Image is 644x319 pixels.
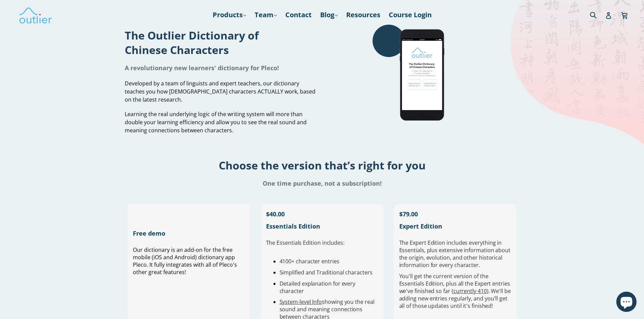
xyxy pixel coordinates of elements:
[133,229,245,237] h1: Free demo
[251,9,280,21] a: Team
[399,210,418,218] span: $79.00
[125,80,315,103] span: Developed by a team of linguists and expert teachers, our dictionary teaches you how [DEMOGRAPHIC...
[588,8,607,22] input: Search
[614,292,639,314] inbox-online-store-chat: Shopify online store chat
[209,9,249,21] a: Products
[125,110,307,134] span: Learning the real underlying logic of the writing system will more than double your learning effi...
[399,239,472,246] span: The Expert Edition includes e
[399,239,510,269] span: verything in Essentials, plus extensive information about the origin, evolution, and other histor...
[266,239,344,246] span: The Essentials Edition includes:
[19,5,52,25] img: Outlier Linguistics
[282,9,315,21] a: Contact
[399,222,511,230] h1: Expert Edition
[133,246,237,276] span: Our dictionary is an add-on for the free mobile (iOS and Android) dictionary app Pleco. It fully ...
[385,9,435,21] a: Course Login
[343,9,384,21] a: Resources
[280,298,322,305] a: System-level Info
[453,287,487,295] a: currently 410
[280,258,339,265] span: 4100+ character entries
[125,64,317,72] h1: A revolutionary new learners' dictionary for Pleco!
[266,210,285,218] span: $40.00
[125,28,317,57] h1: The Outlier Dictionary of Chinese Characters
[266,222,378,230] h1: Essentials Edition
[280,269,373,276] span: Simplified and Traditional characters
[280,280,356,295] span: Detailed explanation for every character
[399,272,511,310] span: You'll get the current version of the Essentials Edition, plus all the Expert entries we've finis...
[317,9,341,21] a: Blog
